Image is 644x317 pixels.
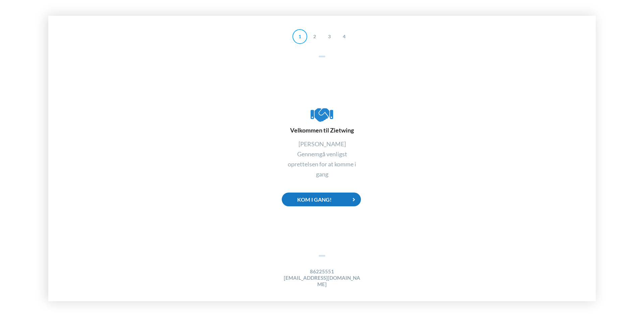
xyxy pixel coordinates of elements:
[282,268,362,275] h4: 86225551
[282,139,362,179] div: [PERSON_NAME] Gennemgå venligst oprettelsen for at komme i gang
[292,29,307,44] div: 1
[282,193,361,206] div: Kom i gang!
[282,275,362,288] h4: [EMAIL_ADDRESS][DOMAIN_NAME]
[322,29,337,44] div: 3
[307,29,322,44] div: 2
[337,29,352,44] div: 4
[282,106,362,134] div: Velkommen til Zietwing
